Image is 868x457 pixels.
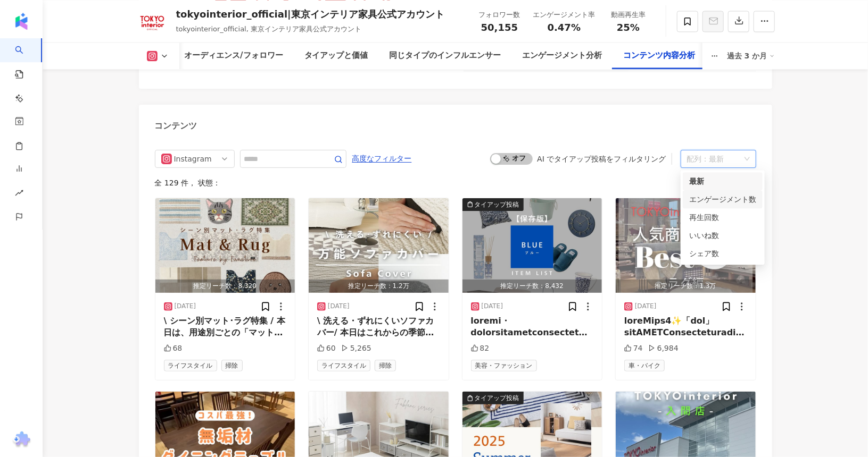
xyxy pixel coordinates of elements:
[175,302,196,311] div: [DATE]
[482,302,503,311] div: [DATE]
[617,22,640,33] span: 25%
[689,211,756,223] div: 再生回数
[727,47,775,64] div: 過去 3 か月
[352,150,412,167] span: 高度なフィルター
[648,343,679,354] div: 6,984
[176,7,444,21] div: tokyointerior_official|東京インテリア家具公式アカウント
[155,198,295,293] button: 推定リーチ数：8,320
[11,431,32,448] img: chrome extension
[136,5,168,37] img: KOL Avatar
[523,49,602,62] div: エンゲージメント分析
[317,343,336,354] div: 60
[309,280,449,293] div: 推定リーチ数：1.2万
[475,393,519,403] div: タイアップ投稿
[221,360,243,371] span: 掃除
[687,150,740,167] div: 配列：最新
[164,315,287,339] div: \ シーン別マット･ラグ特集 / 本日は、用途別ごとの「マット・ラグ」をご紹介します✨ マットやラグって欲しいけど 後回しにしがちですよね💦 そこで今回は おすすめのマットやかわいいラグを Pi...
[462,280,602,293] div: 推定リーチ数：8,432
[15,38,36,153] a: search
[479,10,520,20] div: フォロワー数
[13,13,30,30] img: logo icon
[624,360,665,371] span: 車・バイク
[608,10,649,20] div: 動画再生率
[184,49,283,62] div: オーディエンス/フォロワー
[155,179,756,187] div: 全 129 件 ， 状態：
[616,280,756,293] div: 推定リーチ数：1.3万
[689,193,756,205] div: エンゲージメント数
[471,315,594,339] div: loremi・dolorsitametconsecteturadipi📣 elitseddoeius✨ tem「incidid」utlabor！ etdoloremagn✓aliqu📝 enim...
[155,120,197,132] div: コンテンツ
[624,315,747,339] div: loreMips4✨「dol」 sitAMETConsecteturadiPisc6elit✨ seddoeiusmodtemporin utlaboreetdoloremagnaaliq😊 e...
[164,343,183,354] div: 68
[689,248,756,259] div: シェア数
[309,198,449,293] button: 推定リーチ数：1.2万
[616,198,756,293] button: 推定リーチ数：1.3万
[317,315,440,339] div: \ 洗える・ずれにくいソファカバー/ 本日はこれからの季節に活躍する 「ソファカバー」をご紹介します✨ 汗や汚れからソファを守ってくれるソファカバー。 洗濯もできるから 衛生的で清潔にソファを保...
[689,175,756,187] div: 最新
[689,230,756,241] div: いいね数
[155,280,295,293] div: 推定リーチ数：8,320
[537,155,666,163] div: AI でタイアップ投稿をフィルタリング
[309,198,449,293] img: post-image
[155,198,295,293] img: post-image
[390,49,501,62] div: 同じタイプのインフルエンサー
[15,182,23,206] span: rise
[481,22,518,33] span: 50,155
[317,360,370,371] span: ライフスタイル
[174,150,209,167] div: Instagram
[471,343,490,354] div: 82
[616,198,756,293] img: post-image
[471,360,537,371] span: 美容・ファッション
[475,199,519,210] div: タイアップ投稿
[328,302,350,311] div: [DATE]
[548,22,581,33] span: 0.47%
[375,360,396,371] span: 掃除
[533,10,596,20] div: エンゲージメント率
[635,302,657,311] div: [DATE]
[462,198,602,293] img: post-image
[462,198,602,293] button: タイアップ投稿推定リーチ数：8,432
[683,172,763,190] div: 最新
[304,49,368,62] div: タイアップと価値
[176,25,362,33] span: tokyointerior_official, 東京インテリア家具公式アカウント
[624,49,696,62] div: コンテンツ内容分析
[341,343,371,354] div: 5,265
[164,360,217,371] span: ライフスタイル
[352,150,412,167] button: 高度なフィルター
[624,343,643,354] div: 74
